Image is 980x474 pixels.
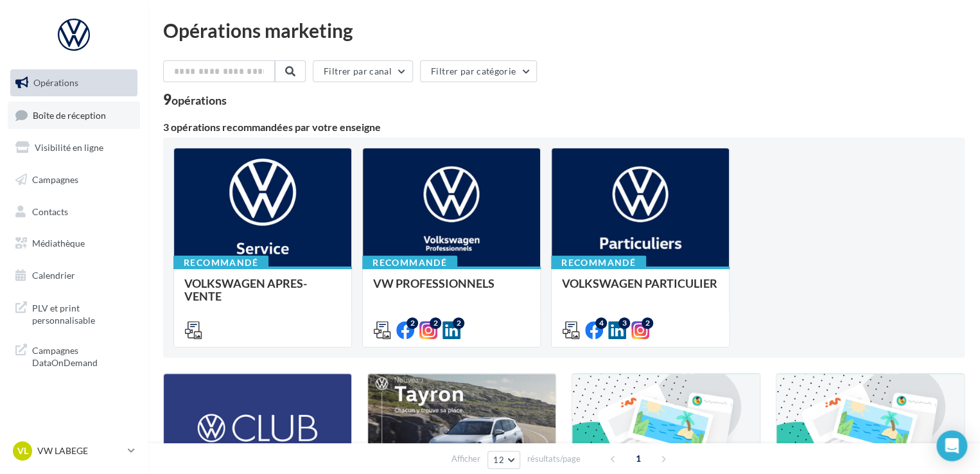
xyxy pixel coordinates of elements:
[493,455,504,465] span: 12
[163,92,227,107] div: 9
[313,60,413,82] button: Filtrer par canal
[936,430,967,461] div: Open Intercom Messenger
[453,317,464,329] div: 2
[8,134,140,161] a: Visibilité en ligne
[642,317,653,329] div: 2
[373,276,494,290] span: VW PROFESSIONNELS
[551,256,646,270] div: Recommandé
[32,174,78,185] span: Campagnes
[32,270,75,281] span: Calendrier
[8,230,140,257] a: Médiathèque
[562,276,717,290] span: VOLKSWAGEN PARTICULIER
[33,77,78,88] span: Opérations
[37,444,123,457] p: VW LABEGE
[362,256,457,270] div: Recommandé
[184,276,307,303] span: VOLKSWAGEN APRES-VENTE
[32,206,68,216] span: Contacts
[430,317,441,329] div: 2
[8,69,140,96] a: Opérations
[17,444,28,457] span: VL
[8,294,140,332] a: PLV et print personnalisable
[171,94,227,106] div: opérations
[32,299,132,327] span: PLV et print personnalisable
[8,337,140,374] a: Campagnes DataOnDemand
[33,109,106,120] span: Boîte de réception
[407,317,418,329] div: 2
[451,453,480,465] span: Afficher
[8,101,140,129] a: Boîte de réception
[32,238,85,249] span: Médiathèque
[163,21,965,40] div: Opérations marketing
[35,142,103,153] span: Visibilité en ligne
[420,60,537,82] button: Filtrer par catégorie
[8,262,140,289] a: Calendrier
[163,122,965,132] div: 3 opérations recommandées par votre enseigne
[173,256,268,270] div: Recommandé
[8,198,140,225] a: Contacts
[628,448,649,469] span: 1
[618,317,630,329] div: 3
[8,166,140,193] a: Campagnes
[32,342,132,369] span: Campagnes DataOnDemand
[10,439,137,463] a: VL VW LABEGE
[527,453,581,465] span: résultats/page
[487,451,520,469] button: 12
[595,317,607,329] div: 4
